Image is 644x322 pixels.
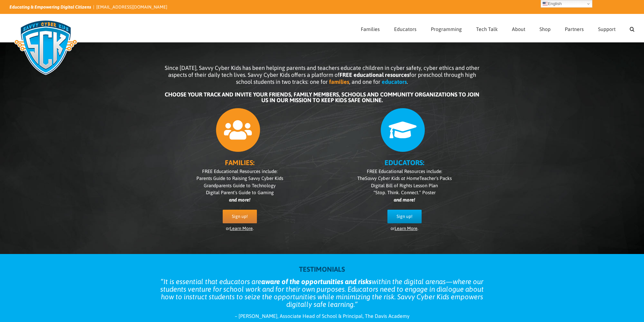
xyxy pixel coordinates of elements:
[232,214,248,219] span: Sign up!
[512,14,525,42] a: About
[630,14,634,42] a: Search
[10,4,91,9] i: Educating & Empowering Digital Citizens
[226,226,254,231] span: or .
[565,27,584,32] span: Partners
[202,169,277,174] span: FREE Educational Resources include:
[431,27,462,32] span: Programming
[361,14,634,42] nav: Main Menu
[598,14,615,42] a: Support
[206,190,274,195] span: Digital Parent’s Guide to Gaming
[196,176,283,181] span: Parents Guide to Raising Savvy Cyber Kids
[365,313,410,319] span: The Davis Academy
[225,158,254,167] b: FAMILIES:
[239,313,277,319] span: [PERSON_NAME]
[299,265,345,273] strong: TESTIMONIALS
[539,27,551,32] span: Shop
[387,210,422,223] a: Sign up!
[512,27,525,32] span: About
[385,158,424,167] b: EDUCATORS:
[397,214,412,219] span: Sign up!
[229,197,250,202] i: and more!
[565,14,584,42] a: Partners
[261,277,372,286] strong: aware of the opportunities and risks
[371,183,438,188] span: Digital Bill of Rights Lesson Plan
[96,4,167,9] a: [EMAIL_ADDRESS][DOMAIN_NAME]
[357,176,452,181] span: The Teacher’s Packs
[165,65,480,85] span: Since [DATE], Savvy Cyber Kids has been helping parents and teachers educate children in cyber sa...
[157,278,487,308] blockquote: It is essential that educators are within the digital arenas—where our students venture for schoo...
[230,226,253,231] a: Learn More
[391,226,418,231] span: or .
[543,1,548,6] img: en
[165,91,479,103] b: CHOOSE YOUR TRACK AND INVITE YOUR FRIENDS, FAMILY MEMBERS, SCHOOLS AND COMMUNITY ORGANIZATIONS TO...
[476,27,498,32] span: Tech Talk
[598,27,615,32] span: Support
[329,78,349,85] b: families
[394,27,417,32] span: Educators
[394,197,415,202] i: and more!
[361,14,380,42] a: Families
[373,190,436,195] span: “Stop. Think. Connect.” Poster
[204,183,276,188] span: Grandparents Guide to Technology
[539,14,551,42] a: Shop
[367,169,442,174] span: FREE Educational Resources include:
[340,71,409,78] b: FREE educational resources
[382,78,407,85] b: educators
[476,14,498,42] a: Tech Talk
[365,176,419,181] i: Savvy Cyber Kids at Home
[407,78,408,85] span: .
[280,313,363,319] span: Associate Head of School & Principal
[431,14,462,42] a: Programming
[10,16,82,79] img: Savvy Cyber Kids Logo
[223,210,257,223] a: Sign up!
[394,14,417,42] a: Educators
[395,226,418,231] a: Learn More
[361,27,380,32] span: Families
[349,78,380,85] span: , and one for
